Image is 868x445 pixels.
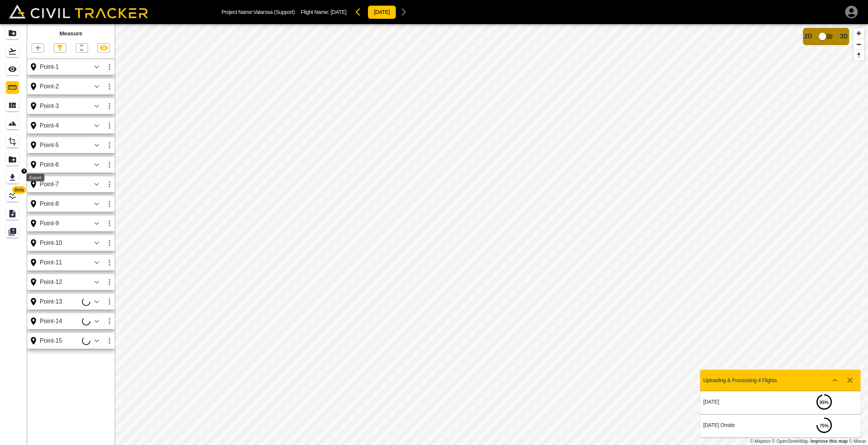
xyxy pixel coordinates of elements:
p: [DATE] Onsite [703,422,780,428]
button: [DATE] [368,5,396,19]
span: 3D [840,33,848,40]
canvas: Map [115,24,868,445]
a: Maxar [849,439,866,444]
button: Zoom in [853,28,864,39]
button: Reset bearing to north [853,50,864,61]
button: Show more [827,373,842,388]
p: Uploading & Processing 4 Flights [703,377,777,383]
span: 2D [804,33,812,40]
a: Map feedback [810,439,848,444]
img: Civil Tracker [9,5,148,19]
p: Project Name: Valarosa (Support) [222,9,295,15]
p: [DATE] [703,399,780,405]
div: Export [26,174,44,181]
a: OpenStreetMap [772,439,809,444]
p: Flight Name: [301,9,347,15]
button: Zoom out [853,39,864,50]
span: [DATE] [331,9,347,15]
strong: 95 % [819,400,828,405]
a: Mapbox [750,439,771,444]
strong: 75 % [819,423,828,428]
